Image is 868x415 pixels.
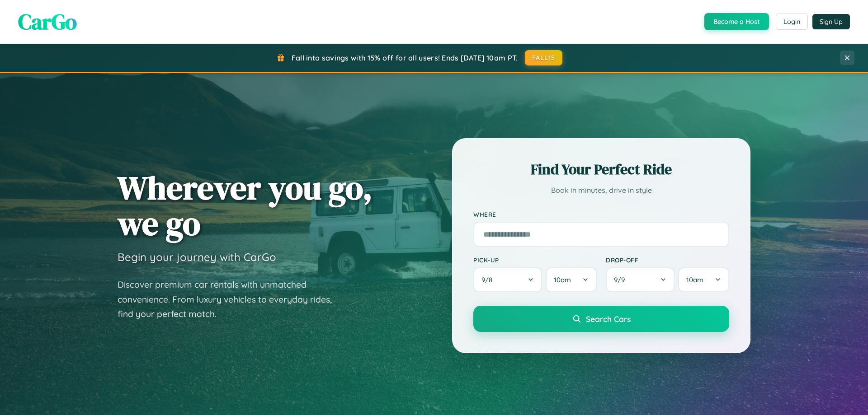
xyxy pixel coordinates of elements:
[118,277,344,322] p: Discover premium car rentals with unmatched convenience. From luxury vehicles to everyday rides, ...
[473,159,729,179] h2: Find Your Perfect Ride
[606,267,675,292] button: 9/9
[606,256,729,264] label: Drop-off
[473,210,729,218] label: Where
[678,267,729,292] button: 10am
[118,250,276,264] h3: Begin your journey with CarGo
[776,14,808,30] button: Login
[118,170,373,241] h1: Wherever you go, we go
[473,306,729,332] button: Search Cars
[292,53,518,62] span: Fall into savings with 15% off for all users! Ends [DATE] 10am PT.
[473,267,542,292] button: 9/8
[586,314,631,324] span: Search Cars
[704,13,769,30] button: Become a Host
[546,267,597,292] button: 10am
[554,275,571,284] span: 10am
[525,50,563,65] button: FALL15
[686,275,703,284] span: 10am
[473,256,597,264] label: Pick-up
[812,14,850,29] button: Sign Up
[473,184,729,197] p: Book in minutes, drive in style
[481,275,497,284] span: 9 / 8
[18,7,77,37] span: CarGo
[614,275,629,284] span: 9 / 9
